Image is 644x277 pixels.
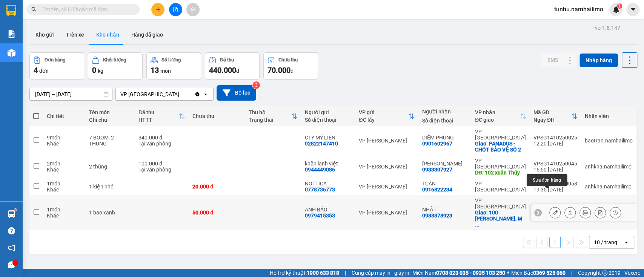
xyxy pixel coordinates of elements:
[305,167,335,173] div: 0944449086
[151,3,164,16] button: plus
[190,7,195,12] span: aim
[422,187,452,193] div: 0916822234
[475,141,526,153] div: Giao: PANADUS - CHỐT BẢO VỆ SỐ 2
[47,161,81,167] div: 2 món
[138,161,185,167] div: 100.000 đ
[475,158,526,170] div: VP [GEOGRAPHIC_DATA]
[138,135,185,141] div: 340.000 đ
[305,213,335,219] div: 0979415353
[305,187,335,193] div: 0778736773
[138,167,185,173] div: Tại văn phòng
[151,66,159,75] span: 13
[8,244,15,251] span: notification
[8,210,15,218] img: warehouse-icon
[533,161,577,167] div: VPSG1410250045
[169,3,182,16] button: file-add
[471,106,530,126] th: Toggle SortBy
[89,117,131,123] div: Ghi chú
[217,85,256,101] button: Bộ lọc
[530,106,581,126] th: Toggle SortBy
[422,109,467,115] div: Người nhận
[585,164,633,170] div: anhkha.namhailimo
[192,210,241,216] div: 50.000 đ
[422,207,467,213] div: NHẬT
[29,26,60,44] button: Kho gửi
[475,129,526,141] div: VP [GEOGRAPHIC_DATA]
[475,197,526,210] div: VP [GEOGRAPHIC_DATA]
[533,135,577,141] div: VPSG1410250025
[290,68,294,74] span: đ
[533,187,577,193] div: 19:35 [DATE]
[422,161,467,167] div: KIỀU LAN
[89,184,131,190] div: 1 kiện nhỏ
[120,90,179,98] div: VP [GEOGRAPHIC_DATA]
[31,7,37,12] span: search
[623,239,629,245] svg: open
[507,271,509,274] span: ⚪️
[125,26,169,44] button: Hàng đã giao
[359,109,408,115] div: VP gửi
[89,135,131,147] div: 7 BOOM, 2 THÙNG
[359,164,414,170] div: VP [PERSON_NAME]
[618,3,621,9] span: 1
[630,6,636,13] span: caret-down
[412,269,505,277] span: Miền Nam
[422,135,467,141] div: DIỄM PHÙNG
[8,261,15,268] span: message
[270,269,339,277] span: Hỗ trợ kỹ thuật:
[585,184,633,190] div: anhkha.namhailimo
[355,106,418,126] th: Toggle SortBy
[60,26,90,44] button: Trên xe
[305,135,351,141] div: CTY MỸ LIÊN
[90,26,125,44] button: Kho nhận
[305,109,351,115] div: Người gửi
[8,30,15,38] img: solution-icon
[161,57,181,63] div: Số lượng
[594,239,617,246] div: 10 / trang
[29,52,84,80] button: Đơn hàng4đơn
[511,269,566,277] span: Miền Bắc
[47,135,81,141] div: 9 món
[305,141,338,147] div: 02822147410
[203,91,209,97] svg: open
[617,3,622,9] sup: 1
[47,181,81,187] div: 1 món
[475,109,520,115] div: VP nhận
[602,270,607,275] span: copyright
[436,270,505,276] strong: 0708 023 035 - 0935 103 250
[278,57,298,63] div: Chưa thu
[422,181,467,187] div: TUẤN
[549,207,561,218] div: Sửa đơn hàng
[192,113,241,119] div: Chưa thu
[47,167,81,173] div: Khác
[8,49,15,57] img: warehouse-icon
[533,141,577,147] div: 12:20 [DATE]
[359,184,414,190] div: VP [PERSON_NAME]
[34,66,38,75] span: 4
[192,184,241,190] div: 20.000 đ
[194,91,200,97] svg: Clear value
[475,170,526,176] div: DĐ: 102 xuân Thủy
[160,68,171,74] span: món
[30,88,112,100] input: Select a date range.
[47,207,81,213] div: 1 món
[548,5,609,14] span: tunhu.namhailimo
[527,174,567,186] div: Sửa đơn hàng
[41,5,131,14] input: Tìm tên, số ĐT hoặc mã đơn
[245,106,301,126] th: Toggle SortBy
[585,113,633,119] div: Nhân viên
[475,210,526,228] div: Giao: 100 HUỲNH THÚC KHÁNG, MŨI NÉ
[305,181,351,187] div: NOTTICA
[585,138,633,144] div: baotran.namhailimo
[571,269,572,277] span: |
[359,210,414,216] div: VP [PERSON_NAME]
[305,207,351,213] div: ANH BÁO
[345,269,346,277] span: |
[138,117,179,123] div: HTTT
[267,66,290,75] span: 70.000
[47,113,81,119] div: Chi tiết
[236,68,239,74] span: đ
[626,3,639,16] button: caret-down
[263,52,318,80] button: Chưa thu70.000đ
[209,66,236,75] span: 440.000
